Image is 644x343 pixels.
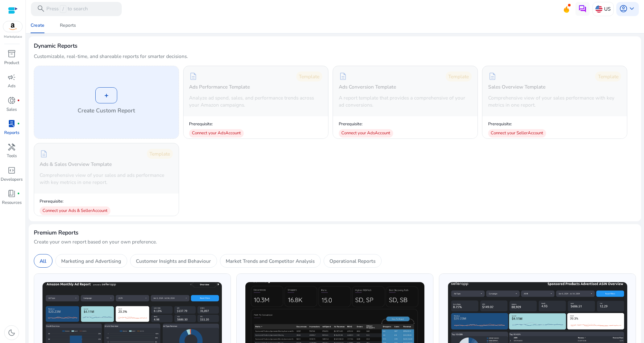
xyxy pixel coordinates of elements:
span: code_blocks [7,166,16,175]
p: Reports [4,130,19,136]
img: us.svg [595,5,602,13]
p: Marketing and Advertising [61,257,121,265]
div: Template [147,149,173,159]
p: Market Trends and Competitor Analysis [226,257,315,265]
p: Product [4,60,19,66]
p: Prerequisite: [339,121,393,127]
p: Operational Reports [329,257,375,265]
span: account_circle [619,5,628,13]
span: keyboard_arrow_down [628,5,636,13]
p: US [604,3,611,14]
h3: Dynamic Reports [34,42,78,50]
div: Template [296,71,323,81]
p: Customer Insights and Behaviour [136,257,211,265]
span: fiber_manual_record [17,122,20,125]
span: dark_mode [7,329,16,337]
span: inventory_2 [7,50,16,58]
p: Create your own report based on your own preference. [34,238,636,245]
p: Analyze ad spend, sales, and performance trends across your Amazon campaigns. [189,94,322,109]
h5: Ads Conversion Template [339,84,396,90]
h4: Premium Reports [34,229,79,236]
span: campaign [7,73,16,81]
span: donut_small [7,96,16,105]
p: Customizable, real-time, and shareable reports for smarter decisions. [34,53,188,60]
p: Resources [2,200,22,206]
p: All [40,257,46,265]
span: description [189,72,197,81]
p: Comprehensive view of your sales and ads performance with key metrics in one report. [40,172,173,186]
span: description [488,72,497,81]
div: Template [595,71,621,81]
h5: Sales Overview Template [488,84,545,90]
p: Sales [6,107,17,113]
img: amazon.svg [3,21,23,32]
span: fiber_manual_record [17,99,20,102]
p: Prerequisite: [40,199,110,205]
span: description [339,72,347,81]
span: fiber_manual_record [17,192,20,195]
div: Connect your Ads Account [339,129,393,138]
p: Comprehensive view of your sales performance with key metrics in one report. [488,94,621,109]
span: search [37,5,45,13]
div: Connect your Ads & Seller Account [40,206,110,215]
div: + [95,87,117,103]
span: book_4 [7,189,16,198]
p: Tools [7,153,17,159]
p: Developers [1,176,23,183]
h5: Ads Performance Template [189,84,250,90]
p: Press to search [46,5,88,13]
p: Prerequisite: [488,121,546,127]
div: Reports [60,23,76,28]
p: Prerequisite: [189,121,244,127]
div: Connect your Seller Account [488,129,546,138]
p: Marketplace [4,34,22,39]
div: Connect your Ads Account [189,129,244,138]
h5: Ads & Sales Overview Template [40,161,112,167]
h4: Create Custom Report [78,106,135,115]
div: Create [31,23,44,28]
span: handyman [7,143,16,151]
span: lab_profile [7,119,16,128]
span: / [60,5,66,13]
p: A report template that provides a comprehensive of your ad conversions. [339,94,472,109]
div: Template [446,71,472,81]
span: description [40,150,48,158]
p: Ads [8,83,15,90]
